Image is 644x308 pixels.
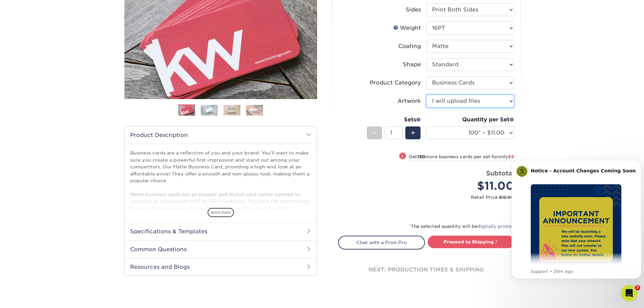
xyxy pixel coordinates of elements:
[178,102,195,119] img: Business Cards 01
[338,250,515,290] div: next: production times & shipping
[125,126,317,144] h2: Product Description
[508,154,514,159] span: $9
[2,287,57,306] iframe: Google Customer Reviews
[486,169,514,177] strong: Subtotal
[635,285,640,290] span: 7
[370,79,421,87] div: Product Category
[411,128,415,138] span: +
[402,153,403,160] span: !
[343,194,514,200] small: Retail Price:
[125,240,317,258] h2: Common Questions
[398,97,421,105] div: Artwork
[498,154,514,159] span: only
[223,105,240,115] img: Business Cards 03
[246,105,263,115] img: Business Cards 04
[417,154,425,159] strong: 150
[125,258,317,276] h2: Resources and Blogs
[621,285,637,301] iframe: Intercom live chat
[403,61,421,69] div: Shape
[409,154,514,161] small: Get more business cards per set for
[393,24,421,32] div: Weight
[477,224,515,229] a: digitally printed
[431,178,514,194] div: $11.00
[208,208,234,217] span: show more
[499,195,514,200] span: $12.00
[373,128,376,138] span: -
[426,116,514,124] div: Quantity per Set
[338,236,425,249] a: Chat with a Print Pro
[398,42,421,50] div: Coating
[509,150,644,290] iframe: Intercom notifications message
[409,224,515,229] small: The selected quantity will be
[201,105,218,115] img: Business Cards 02
[406,6,421,14] div: Sides
[130,149,311,246] p: Business cards are a reflection of you and your brand. You'll want to make sure you create a powe...
[428,236,515,248] a: Proceed to Shipping
[367,116,421,124] div: Sets
[125,222,317,240] h2: Specifications & Templates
